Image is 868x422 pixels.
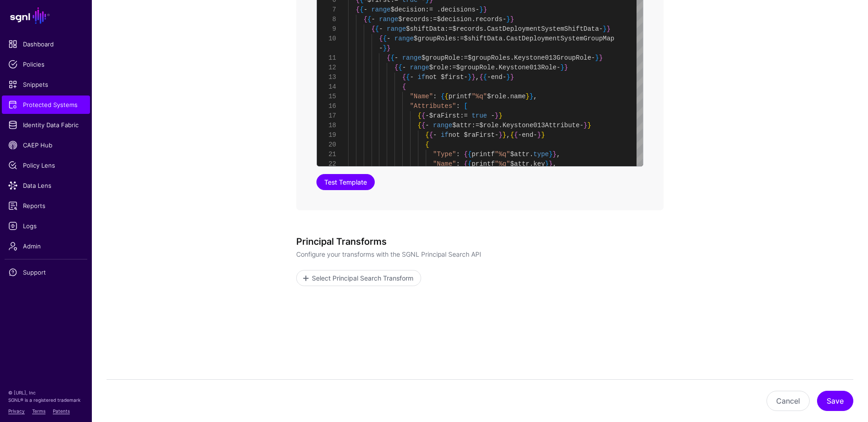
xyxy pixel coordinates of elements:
span: . [510,54,514,62]
a: Patents [53,408,70,414]
span: , [507,131,510,139]
span: - [387,35,390,42]
span: := [460,112,468,119]
span: } [584,122,587,129]
span: Keystone013Attribute [502,122,580,129]
div: 16 [317,101,336,111]
span: Admin [8,242,84,251]
span: printf [472,160,495,168]
span: name [510,93,526,100]
span: $groupRole [456,64,495,71]
span: Keystone013Role [499,64,557,71]
a: Terms [32,408,45,414]
span: $decision [437,16,472,23]
span: $groupRoles [468,54,510,62]
span: { [464,151,468,158]
span: : [456,160,460,168]
span: , [552,160,556,168]
span: $role [479,122,499,129]
span: := [456,35,464,42]
span: } [545,160,549,168]
a: Identity Data Fabric [2,116,90,134]
span: { [398,64,402,71]
div: 15 [317,92,336,101]
span: - [487,73,491,81]
span: - [402,64,406,71]
span: . [483,25,487,33]
span: := [425,6,433,13]
span: { [371,25,375,33]
span: - [518,131,522,139]
span: } [499,131,502,139]
span: printf [472,151,495,158]
span: } [510,73,514,81]
span: "Name" [433,160,456,168]
span: := [445,25,452,33]
div: 22 [317,159,336,169]
span: key [533,160,545,168]
span: } [607,25,610,33]
span: } [603,25,607,33]
span: - [364,6,367,13]
span: Dashboard [8,39,84,49]
span: range [371,6,390,13]
span: . [507,93,510,100]
span: "Name" [410,93,433,100]
span: . [530,151,533,158]
span: - [425,112,429,119]
span: := [448,64,456,71]
div: 9 [317,24,336,34]
span: not $raFirst [448,131,495,139]
a: Protected Systems [2,96,90,114]
span: } [564,64,568,71]
span: range [410,64,429,71]
span: $groupRole [422,54,460,62]
span: "Attributes" [410,102,456,110]
span: "%q" [495,160,510,168]
span: "%q" [495,151,510,158]
span: CastDeploymentSystemGroupMap [507,35,614,42]
span: CastDeploymentSystemShiftData [487,25,599,33]
span: $records [398,16,429,23]
span: { [441,93,445,100]
span: { [422,122,425,129]
span: { [464,160,468,168]
span: } [549,160,552,168]
span: records [475,16,502,23]
span: . [530,160,533,168]
span: not $first [425,73,464,81]
span: - [379,45,383,52]
span: } [499,112,502,119]
span: } [541,131,545,139]
span: { [468,160,471,168]
span: - [395,54,398,62]
span: } [507,16,510,23]
span: , [557,151,560,158]
span: . [499,122,502,129]
span: - [475,6,479,13]
span: : [456,151,460,158]
div: 17 [317,111,336,121]
span: } [595,54,599,62]
span: } [502,131,506,139]
a: CAEP Hub [2,136,90,154]
span: { [402,83,406,90]
button: Save [817,391,853,411]
span: - [591,54,595,62]
span: , [533,93,537,100]
span: { [375,25,379,33]
a: Dashboard [2,35,90,53]
span: $decision [390,6,425,13]
span: { [390,54,394,62]
span: printf [448,93,471,100]
span: { [422,112,425,119]
span: { [514,131,518,139]
span: if [441,131,449,139]
h3: Principal Transforms [296,236,664,247]
span: { [425,131,429,139]
span: - [464,73,468,81]
span: } [468,73,471,81]
span: $attr [452,122,472,129]
span: { [360,6,363,13]
span: - [557,64,560,71]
